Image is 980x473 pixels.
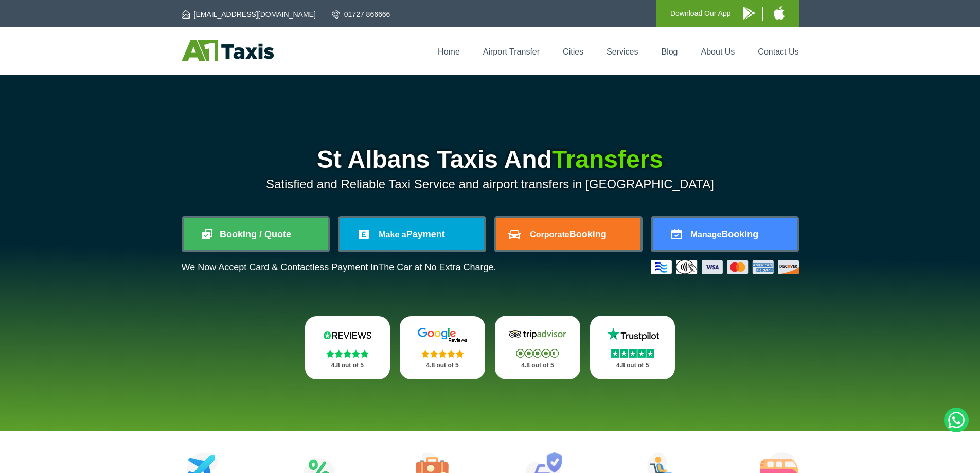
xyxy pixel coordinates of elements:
[496,218,640,250] a: CorporateBooking
[653,218,797,250] a: ManageBooking
[661,47,678,56] a: Blog
[670,7,731,20] p: Download Our App
[506,359,569,372] p: 4.8 out of 5
[774,6,785,20] img: A1 Taxis iPhone App
[379,230,406,239] span: Make a
[483,47,540,56] a: Airport Transfer
[758,47,798,56] a: Contact Us
[563,47,583,56] a: Cities
[305,316,390,379] a: Reviews.io Stars 4.8 out of 5
[611,349,654,358] img: Stars
[602,327,664,342] img: Trustpilot
[182,40,274,61] img: A1 Taxis St Albans LTD
[411,359,474,372] p: 4.8 out of 5
[438,47,460,56] a: Home
[552,146,663,173] span: Transfers
[691,230,722,239] span: Manage
[182,177,799,191] p: Satisfied and Reliable Taxi Service and airport transfers in [GEOGRAPHIC_DATA]
[530,230,569,239] span: Corporate
[743,7,755,20] img: A1 Taxis Android App
[701,47,735,56] a: About Us
[316,359,379,372] p: 4.8 out of 5
[184,218,328,250] a: Booking / Quote
[182,262,496,273] p: We Now Accept Card & Contactless Payment In
[495,316,580,379] a: Tripadvisor Stars 4.8 out of 5
[590,316,675,379] a: Trustpilot Stars 4.8 out of 5
[316,327,378,343] img: Reviews.io
[516,349,559,358] img: Stars
[378,262,496,272] span: The Car at No Extra Charge.
[507,327,568,342] img: Tripadvisor
[412,327,473,343] img: Google
[607,47,638,56] a: Services
[326,349,369,358] img: Stars
[421,349,464,358] img: Stars
[400,316,485,379] a: Google Stars 4.8 out of 5
[651,260,799,274] img: Credit And Debit Cards
[182,9,316,20] a: [EMAIL_ADDRESS][DOMAIN_NAME]
[182,147,799,172] h1: St Albans Taxis And
[340,218,484,250] a: Make aPayment
[601,359,664,372] p: 4.8 out of 5
[332,9,390,20] a: 01727 866666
